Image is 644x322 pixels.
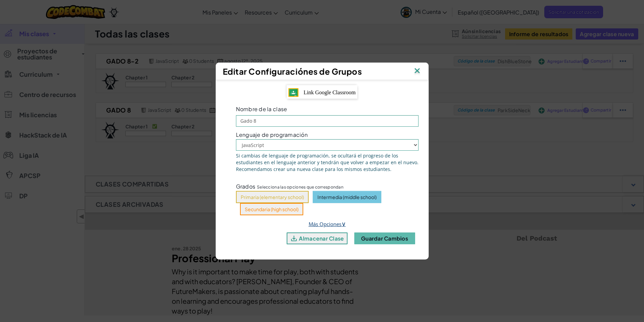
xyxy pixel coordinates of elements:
[354,232,415,244] button: Guardar cambios
[236,183,256,190] span: Grados
[240,203,303,215] button: Secundaria (high school)
[236,152,419,173] span: Si cambias de lenguaje de programación, se ocultará el progreso de los estudiantes en el lenguaje...
[236,132,308,138] span: Lenguaje de programación
[341,220,346,228] span: ∨
[236,191,309,203] button: Primaria (elementary school)
[287,232,348,244] button: almacenar clase
[309,221,346,227] a: Más Opciones
[290,234,298,243] img: IconArchive.svg
[223,66,362,76] span: Editar Configuraciónes de Grupos
[288,88,299,97] img: IconGoogleClassroom.svg
[257,184,343,190] span: Selecciona las opciones que correspondan
[236,105,287,113] span: Nombre de la clase
[313,191,381,203] button: Intermedia (middle school)
[413,66,422,76] img: IconClose.svg
[304,90,356,95] span: Link Google Classroom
